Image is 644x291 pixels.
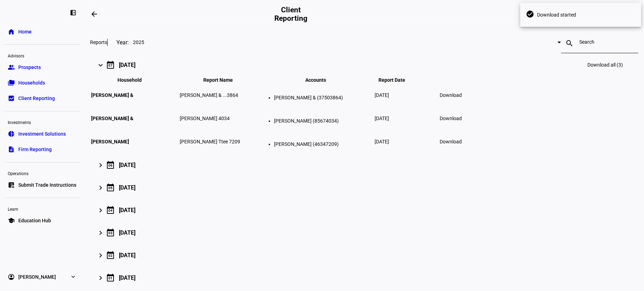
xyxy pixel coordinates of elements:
eth-mat-symbol: school [8,217,15,224]
mat-icon: keyboard_arrow_right [96,251,105,260]
input: Search [579,39,620,45]
h3: Reports [90,39,107,45]
span: [PERSON_NAME] [91,139,129,144]
div: 01 [108,276,113,280]
div: Investments [4,117,80,127]
li: [PERSON_NAME] (85674034) [274,118,373,124]
mat-expansion-panel-header: 02[DATE] [90,244,638,266]
eth-mat-symbol: left_panel_close [70,9,77,16]
div: [DATE] [119,207,135,213]
div: 02 [108,254,113,258]
a: groupProspects [4,60,80,74]
div: 03 [108,231,113,235]
a: Download [435,111,466,125]
eth-mat-symbol: list_alt_add [8,181,15,188]
span: [PERSON_NAME] [18,273,56,280]
div: Year: [107,39,129,46]
span: [PERSON_NAME] 4034 [180,116,230,121]
div: 06 [108,163,113,167]
mat-icon: calendar_today [106,161,115,169]
eth-mat-symbol: group [8,64,15,71]
mat-expansion-panel-header: 05[DATE] [90,176,638,199]
div: 07 [108,63,113,67]
mat-expansion-panel-header: 01[DATE] [90,266,638,289]
span: [PERSON_NAME] & [91,116,133,121]
mat-icon: calendar_today [106,206,115,214]
mat-icon: calendar_today [106,183,115,192]
span: Download started [537,12,631,18]
mat-expansion-panel-header: 04[DATE] [90,199,638,221]
span: Education Hub [18,217,51,224]
mat-icon: keyboard_arrow_right [96,161,105,169]
mat-expansion-panel-header: 07[DATE]Download all (3) [90,54,638,76]
span: Download all (3) [587,62,623,68]
span: Report Name [203,77,243,83]
span: [PERSON_NAME] & [91,92,133,98]
div: 07[DATE]Download all (3) [90,76,638,154]
span: Submit Trade Instructions [18,181,76,188]
td: [DATE] [374,130,420,153]
div: Learn [4,204,80,213]
eth-mat-symbol: pie_chart [8,130,15,137]
span: Investment Solutions [18,130,66,137]
a: folder_copyHouseholds [4,76,80,90]
div: [DATE] [119,274,135,281]
mat-icon: keyboard_arrow_right [96,229,105,237]
a: Download [435,135,466,149]
mat-icon: search [561,39,578,48]
h2: Client Reporting [270,6,312,23]
span: Home [18,28,32,35]
a: Download [435,88,466,102]
a: pie_chartInvestment Solutions [4,127,80,141]
eth-mat-symbol: bid_landscape [8,95,15,102]
mat-icon: calendar_today [106,61,115,69]
span: Firm Reporting [18,146,52,153]
eth-mat-symbol: home [8,28,15,35]
span: Prospects [18,64,41,71]
mat-icon: keyboard_arrow_right [96,184,105,192]
span: Report Date [378,77,416,83]
div: 04 [108,209,113,212]
div: [DATE] [119,252,135,259]
span: Client Reporting [18,95,55,102]
span: [PERSON_NAME] Ttee 7209 [180,139,240,144]
mat-expansion-panel-header: 03[DATE] [90,221,638,244]
li: [PERSON_NAME] & (37503864) [274,95,373,100]
div: [DATE] [119,229,135,236]
mat-icon: check_circle [526,10,534,18]
span: Download [440,116,462,121]
mat-icon: arrow_backwards [90,10,98,18]
span: Households [18,79,45,86]
div: 05 [108,186,113,190]
a: bid_landscapeClient Reporting [4,91,80,105]
eth-mat-symbol: folder_copy [8,79,15,86]
div: [DATE] [119,184,135,191]
span: [PERSON_NAME] & ...3864 [180,92,238,98]
mat-icon: keyboard_arrow_right [96,61,105,69]
div: Advisors [4,50,80,60]
eth-mat-symbol: account_circle [8,273,15,280]
mat-icon: keyboard_arrow_right [96,274,105,282]
span: Download [440,139,462,144]
a: descriptionFirm Reporting [4,142,80,156]
span: Download [440,92,462,98]
a: Download all (3) [583,56,627,73]
div: [DATE] [119,62,135,68]
mat-icon: calendar_today [106,251,115,259]
a: homeHome [4,25,80,39]
li: [PERSON_NAME] (46347209) [274,141,373,147]
span: Household [117,77,152,83]
span: 2025 [133,39,144,45]
mat-icon: calendar_today [106,273,115,282]
span: Accounts [305,77,337,83]
div: [DATE] [119,162,135,168]
mat-expansion-panel-header: 06[DATE] [90,154,638,176]
eth-mat-symbol: description [8,146,15,153]
div: Operations [4,168,80,178]
mat-icon: calendar_today [106,228,115,237]
td: [DATE] [374,107,420,130]
td: [DATE] [374,84,420,106]
eth-mat-symbol: expand_more [70,273,77,280]
mat-icon: keyboard_arrow_right [96,206,105,215]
